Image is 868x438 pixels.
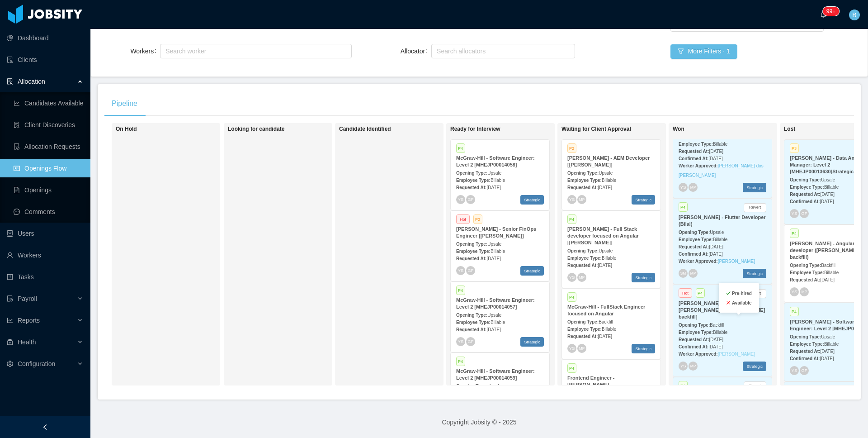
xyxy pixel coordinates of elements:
h1: Candidate Identified [339,126,466,133]
span: MP [690,185,696,189]
span: YS [458,268,463,273]
strong: [PERSON_NAME] - AEM Developer [[PERSON_NAME]] [567,155,650,167]
span: YS [791,290,797,295]
span: P4 [679,381,688,390]
i: icon: line-chart [7,317,13,324]
span: P2 [567,143,576,153]
span: Strategic [520,195,544,205]
button: Revert [744,381,766,390]
strong: Employee Type: [456,249,491,254]
strong: Worker Approved: [679,259,718,264]
strong: Employee Type: [790,342,824,347]
a: icon: messageComments [14,203,83,221]
strong: McGraw-Hill - FullStack Engineer focused on Angular [567,304,645,316]
span: Payroll [18,295,37,302]
span: Billable [713,330,727,335]
strong: Confirmed At: [679,156,708,161]
strong: Employee Type: [679,330,713,335]
span: [DATE] [820,199,834,204]
strong: Opening Type: [790,334,821,339]
span: P4 [456,286,465,295]
i: icon: bell [820,11,826,18]
strong: Employee Type: [679,142,713,147]
span: Strategic [520,266,544,276]
strong: Employee Type: [790,185,824,190]
span: Allocation [18,78,45,85]
span: YS [680,185,686,190]
span: P4 [567,363,576,373]
span: Billable [713,142,727,147]
span: Billable [491,320,505,325]
strong: Requested At: [567,334,598,339]
span: Upsale [487,313,501,318]
strong: Requested At: [790,349,820,354]
span: Upsale [710,230,724,235]
span: P4 [679,202,688,212]
span: MP [690,271,696,275]
i: icon: setting [7,361,13,367]
span: P4 [567,292,576,302]
i: icon: medicine-box [7,339,13,345]
h1: Looking for candidate [228,126,354,133]
span: YS [791,211,797,216]
span: Upsale [599,171,613,176]
span: P2 [473,214,482,224]
span: [DATE] [820,349,834,354]
i: icon: file-protect [7,295,13,302]
span: [DATE] [598,334,612,339]
strong: Requested At: [567,263,598,268]
span: YS [791,368,797,373]
strong: Worker Approved: [679,352,718,357]
a: icon: auditClients [7,51,83,69]
span: [DATE] [486,185,500,190]
span: Strategic [520,337,544,347]
span: Billable [491,178,505,183]
span: [DATE] [598,263,612,268]
span: YS [458,197,463,202]
strong: Confirmed At: [679,344,708,349]
button: Revert [744,203,766,212]
strong: Confirmed At: [679,252,708,257]
a: icon: pie-chartDashboard [7,29,83,47]
div: Search worker [165,47,338,56]
span: Billable [713,237,727,242]
strong: Opening Type: [567,171,599,176]
span: [DATE] [709,337,723,342]
span: Hot [456,214,470,224]
strong: Requested At: [679,337,709,342]
strong: Opening Type: [679,230,710,235]
strong: McGraw-Hill - Software Engineer: Level 2 [MHEJP00014057] [456,297,535,309]
strong: Requested At: [790,277,820,282]
span: Strategic [632,273,655,282]
strong: Requested At: [456,185,486,190]
span: Strategic [632,195,655,205]
strong: [PERSON_NAME] - Senior FinOps Engineer [[PERSON_NAME]] [456,226,536,238]
span: Billable [602,178,616,183]
span: Backfill [710,323,724,328]
strong: [PERSON_NAME] - Flutter Developer (Bilal) [679,214,766,227]
strong: Requested At: [679,244,709,249]
span: Strategic [743,269,766,278]
span: [DATE] [709,149,723,154]
span: Billable [491,249,505,254]
span: Upsale [821,177,835,182]
sup: 245 [823,7,839,16]
span: Reports [18,317,40,324]
h1: On Hold [116,126,242,133]
strong: Confirmed At: [790,199,820,204]
strong: Opening Type: [456,171,487,176]
span: Billable [824,270,839,275]
strong: Opening Type: [567,319,599,324]
input: Allocator [434,46,439,57]
span: Billable [602,256,616,261]
span: [DATE] [820,192,834,197]
span: MP [579,197,585,201]
span: SM [680,271,686,275]
span: [DATE] [708,156,722,161]
span: Upsale [487,242,501,247]
span: Upsale [821,334,835,339]
h1: Ready for Interview [450,126,577,133]
span: [DATE] [598,185,612,190]
span: P3 [790,143,799,153]
span: MP [802,290,807,294]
